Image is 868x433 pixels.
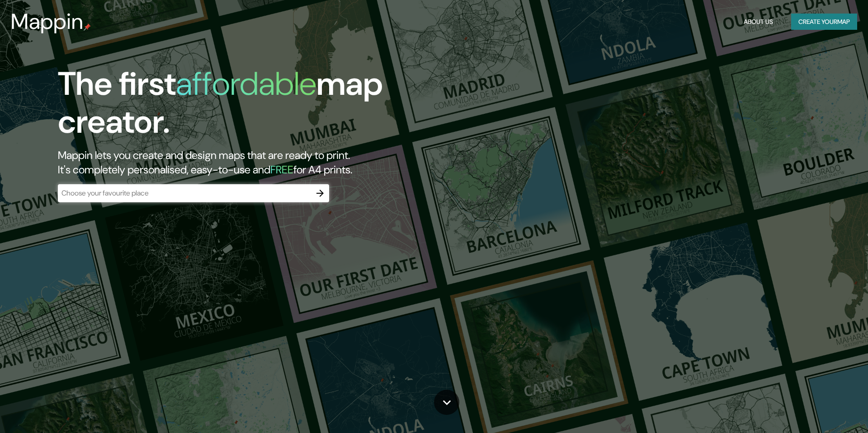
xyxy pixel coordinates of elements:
h3: Mappin [11,9,84,34]
h1: affordable [176,63,316,105]
h5: FREE [270,163,293,177]
h1: The first map creator. [58,65,492,148]
input: Choose your favourite place [58,188,311,198]
button: About Us [740,14,777,30]
button: Create yourmap [791,14,857,30]
iframe: Help widget launcher [788,398,858,423]
h2: Mappin lets you create and design maps that are ready to print. It's completely personalised, eas... [58,148,492,177]
img: mappin-pin [84,23,91,31]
